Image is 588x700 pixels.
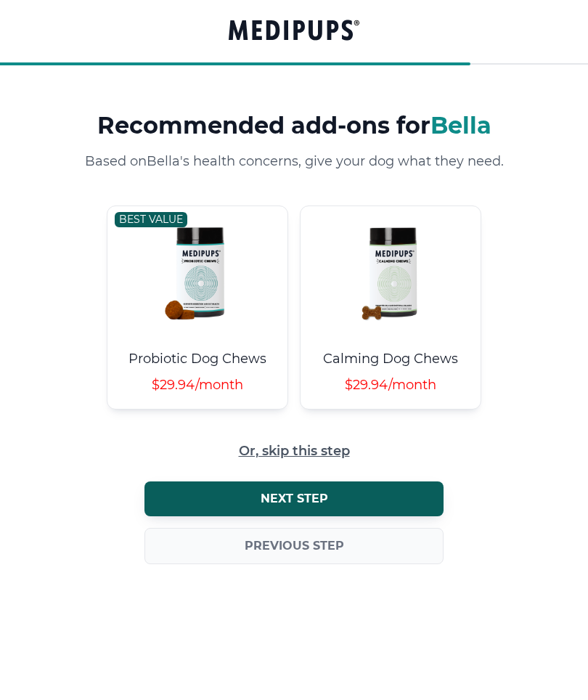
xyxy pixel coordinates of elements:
button: Previous step [144,528,444,564]
div: Best value [115,212,187,227]
span: Previous step [245,539,344,553]
span: Bella [430,111,491,139]
h5: $29.94/month [122,375,273,394]
h4: Probiotic Dog Chews [122,349,273,368]
a: Groove [229,17,359,46]
button: Or, skip this step [239,444,350,458]
span: Next step [261,492,328,506]
h4: Calming Dog Chews [315,349,466,368]
img: Probiotic Dog Chews [136,206,260,338]
h3: Recommended add-ons for [97,111,491,140]
p: Based on Bella 's health concerns, give your dog what they need. [85,152,504,171]
h5: $29.94/month [315,375,466,394]
img: Calming Dog Chews [329,206,453,338]
button: Next step [144,481,444,516]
